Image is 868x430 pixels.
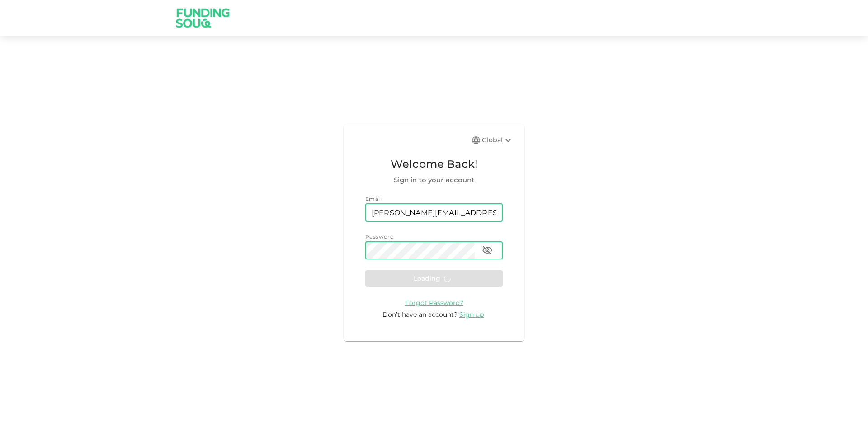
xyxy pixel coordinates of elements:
span: Don’t have an account? [382,310,458,319]
span: Email [365,195,382,202]
span: Sign up [459,310,484,319]
input: password [365,241,475,259]
span: Password [365,233,394,240]
a: Forgot Password? [405,298,463,307]
div: Global [482,135,514,146]
input: email [365,203,503,222]
span: Welcome Back! [365,156,503,173]
span: Forgot Password? [405,299,463,307]
span: Sign in to your account [365,175,503,185]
